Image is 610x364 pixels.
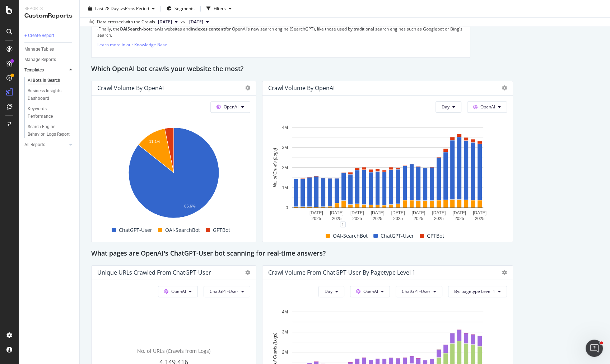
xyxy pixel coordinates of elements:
[402,288,430,294] span: ChatGPT-User
[309,210,323,215] text: [DATE]
[121,5,149,11] span: vs Prev. Period
[97,123,251,224] svg: A chart.
[28,105,68,120] div: Keywords Performance
[95,5,121,11] span: Last 28 Days
[350,210,364,215] text: [DATE]
[174,5,195,11] span: Segments
[480,104,495,110] span: OpenAI
[454,288,495,294] span: By: pagetype Level 1
[340,221,346,227] div: 1
[204,286,250,297] button: ChatGPT-User
[363,288,378,294] span: OpenAI
[186,18,212,26] button: [DATE]
[97,26,464,38] p: Finally, the crawls websites and for OpenAI's new search engine (SearchGPT), like those used by t...
[391,210,405,215] text: [DATE]
[330,210,344,215] text: [DATE]
[120,26,150,32] strong: OAISearch-bot
[282,329,288,334] text: 3M
[318,286,344,297] button: Day
[282,145,288,150] text: 3M
[189,19,203,25] span: 2025 Jul. 28th
[24,66,44,74] div: Templates
[282,349,288,354] text: 2M
[91,81,256,242] div: Crawl Volume by OpenAIOpenAIA chart.ChatGPT-UserOAI-SearchBotGPTBot
[184,204,195,208] text: 85.6%
[158,19,172,25] span: 2025 Aug. 25th
[432,210,446,215] text: [DATE]
[393,216,403,221] text: 2025
[28,123,70,138] div: Search Engine Behavior: Logs Report
[97,19,155,25] div: Data crossed with the Crawls
[268,123,507,224] svg: A chart.
[28,87,74,102] a: Business Insights Dashboard
[24,32,74,39] a: + Create Report
[149,139,160,144] text: 11.1%
[371,210,385,215] text: [DATE]
[453,210,466,215] text: [DATE]
[381,232,414,240] span: ChatGPT-User
[473,210,486,215] text: [DATE]
[91,248,326,260] h2: What pages are OpenAI's ChatGPT-User bot scanning for real-time answers?
[332,216,342,221] text: 2025
[282,165,288,170] text: 2M
[467,101,507,113] button: OpenAI
[24,12,74,20] div: CustomReports
[24,66,67,74] a: Templates
[85,3,158,14] button: Last 28 DaysvsPrev. Period
[414,216,423,221] text: 2025
[24,56,56,64] div: Manage Reports
[436,101,461,113] button: Day
[155,18,181,26] button: [DATE]
[181,18,186,25] span: vs
[24,141,67,149] a: All Reports
[214,5,226,11] div: Filters
[427,232,444,240] span: GPTBot
[353,216,362,221] text: 2025
[91,248,599,260] div: What pages are OpenAI's ChatGPT-User bot scanning for real-time answers?
[312,216,321,221] text: 2025
[28,87,69,102] div: Business Insights Dashboard
[24,32,54,39] div: + Create Report
[210,101,250,113] button: OpenAI
[373,216,383,221] text: 2025
[97,26,98,32] strong: ·
[262,81,513,242] div: Crawl Volume by OpenAIDayOpenAIA chart.1OAI-SearchBotChatGPT-UserGPTBot
[210,288,238,294] span: ChatGPT-User
[119,226,152,234] span: ChatGPT-User
[137,347,210,354] span: No. of URLs (Crawls from Logs)
[97,42,167,48] a: Learn more in our Knowledge Base
[213,226,230,234] span: GPTBot
[442,104,450,110] span: Day
[282,125,288,130] text: 4M
[158,286,198,297] button: OpenAI
[28,77,74,84] a: AI Bots in Search
[325,288,332,294] span: Day
[282,185,288,190] text: 1M
[28,77,60,84] div: AI Bots in Search
[396,286,442,297] button: ChatGPT-User
[97,269,211,276] div: Unique URLs Crawled from ChatGPT-User
[91,64,243,75] h2: Which OpenAI bot crawls your website the most?
[171,288,186,294] span: OpenAI
[97,84,164,92] div: Crawl Volume by OpenAI
[164,3,197,14] button: Segments
[434,216,444,221] text: 2025
[268,84,335,92] div: Crawl Volume by OpenAI
[350,286,390,297] button: OpenAI
[224,104,238,110] span: OpenAI
[586,340,603,357] iframe: Intercom live chat
[24,141,45,149] div: All Reports
[475,216,485,221] text: 2025
[286,205,288,210] text: 0
[24,6,74,12] div: Reports
[191,26,225,32] strong: indexes content
[282,309,288,314] text: 4M
[268,269,415,276] div: Crawl Volume from ChatGPT-User by pagetype Level 1
[165,226,200,234] span: OAI-SearchBot
[24,46,74,53] a: Manage Tables
[24,56,74,64] a: Manage Reports
[204,3,234,14] button: Filters
[91,64,599,75] div: Which OpenAI bot crawls your website the most?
